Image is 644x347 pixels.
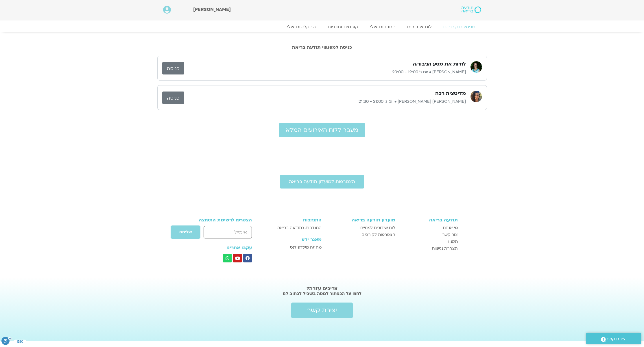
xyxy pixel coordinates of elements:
[435,90,466,97] h3: מדיטציה רכה
[401,238,458,245] a: תקנון
[289,179,355,184] span: הצטרפות למועדון תודעה בריאה
[179,230,192,234] span: שליחה
[360,224,395,231] span: לוח שידורים למנויים
[291,303,353,318] a: יצירת קשר
[187,217,252,223] h3: הצטרפו לרשימת התפוצה
[470,61,482,73] img: תמר לינצבסקי
[290,244,322,251] span: מה זה מיינדפולנס
[162,92,184,104] a: כניסה
[322,24,364,30] a: קורסים ותכניות
[268,237,321,242] h3: מאגר ידע
[170,225,201,239] button: שליחה
[277,224,322,231] span: התנדבות בתודעה בריאה
[448,238,458,245] span: תקנון
[606,335,627,343] span: יצירת קשר
[442,231,458,238] span: צור קשר
[268,224,321,231] a: התנדבות בתודעה בריאה
[281,24,322,30] a: ההקלטות שלי
[171,286,473,292] h2: צריכים עזרה?
[401,224,458,231] a: מי אנחנו
[268,217,321,223] h3: התנדבות
[157,45,487,50] h2: כניסה למפגשי תודעה בריאה
[401,24,438,30] a: לוח שידורים
[204,226,252,238] input: אימייל
[327,231,395,238] a: הצטרפות לקורסים
[193,6,231,13] span: [PERSON_NAME]
[438,24,481,30] a: מפגשים קרובים
[184,69,466,76] p: [PERSON_NAME] • יום ג׳ 19:00 - 20:00
[361,231,395,238] span: הצטרפות לקורסים
[163,24,481,30] nav: Menu
[307,307,337,314] span: יצירת קשר
[432,245,458,252] span: הצהרת נגישות
[171,291,473,296] h2: לחצו על הכפתור למטה בשביל לכתוב לנו
[187,225,252,242] form: טופס חדש
[401,245,458,252] a: הצהרת נגישות
[187,245,252,250] h3: עקבו אחרינו
[443,224,458,231] span: מי אנחנו
[280,175,364,189] a: הצטרפות למועדון תודעה בריאה
[401,217,458,223] h3: תודעה בריאה
[413,61,466,68] h3: לחיות את מסע הגיבור.ה
[401,231,458,238] a: צור קשר
[279,123,365,137] a: מעבר ללוח האירועים המלא
[364,24,401,30] a: התכניות שלי
[586,333,641,344] a: יצירת קשר
[470,91,482,102] img: סיון גל גוטמן
[184,98,466,105] p: [PERSON_NAME] [PERSON_NAME] • יום ג׳ 21:00 - 21:30
[327,217,395,223] h3: מועדון תודעה בריאה
[268,244,321,251] a: מה זה מיינדפולנס
[327,224,395,231] a: לוח שידורים למנויים
[286,127,358,133] span: מעבר ללוח האירועים המלא
[162,62,184,74] a: כניסה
